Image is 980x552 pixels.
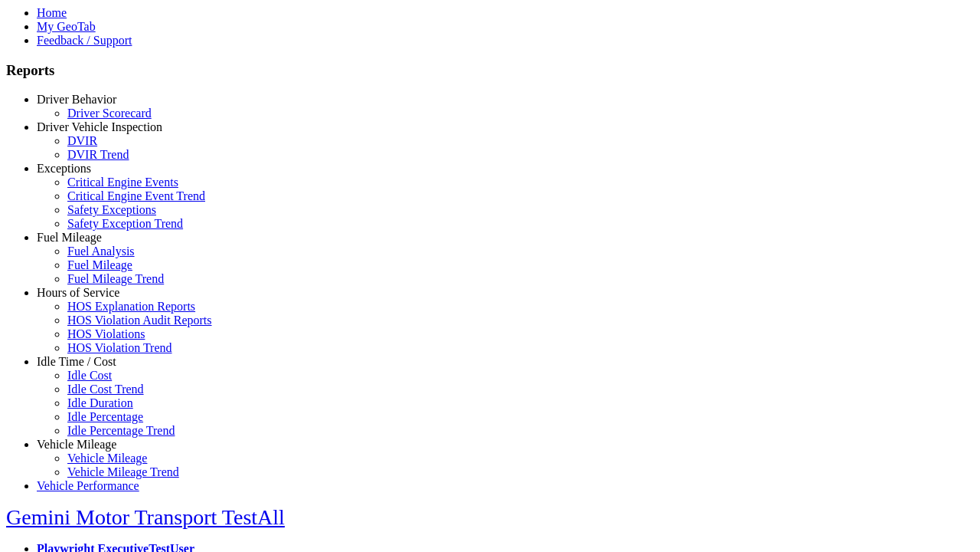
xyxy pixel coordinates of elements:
a: Idle Percentage Trend [67,424,175,437]
a: Fuel Analysis [67,245,135,258]
a: Home [37,6,67,19]
a: Idle Time / Cost [37,355,116,368]
a: Safety Exception Trend [67,217,183,230]
a: Exceptions [37,162,91,175]
a: HOS Violation Audit Reports [67,314,212,327]
a: Vehicle Mileage Trend [67,465,179,478]
a: Vehicle Mileage [37,438,116,451]
a: My GeoTab [37,20,96,33]
a: Fuel Mileage [67,258,132,271]
a: Critical Engine Event Trend [67,189,205,202]
a: HOS Violations [67,327,145,340]
a: HOS Explanation Reports [67,300,195,313]
a: Safety Exceptions [67,203,156,216]
a: Idle Cost [67,369,112,382]
a: Critical Engine Events [67,176,178,189]
a: Fuel Mileage Trend [67,272,164,285]
a: Vehicle Performance [37,479,139,492]
a: Vehicle Mileage [67,452,147,465]
a: Driver Scorecard [67,107,152,120]
a: Hours of Service [37,286,119,299]
a: Gemini Motor Transport TestAll [6,505,285,529]
a: Idle Cost Trend [67,383,144,396]
a: Idle Duration [67,396,133,409]
h3: Reports [6,62,974,79]
a: Idle Percentage [67,410,143,423]
a: Fuel Mileage [37,231,102,244]
a: Feedback / Support [37,34,132,47]
a: Driver Vehicle Inspection [37,120,162,133]
a: HOS Violation Trend [67,341,172,354]
a: DVIR Trend [67,148,129,161]
a: Driver Behavior [37,93,116,106]
a: DVIR [67,134,97,147]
